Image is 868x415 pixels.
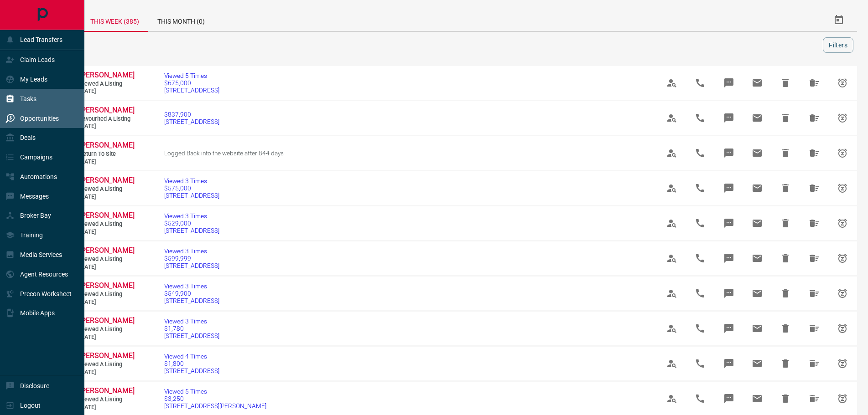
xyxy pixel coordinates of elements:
span: [DATE] [79,87,134,95]
span: Message [718,72,740,94]
span: [DATE] [79,333,134,341]
span: [STREET_ADDRESS] [164,227,219,234]
span: $1,800 [164,360,219,367]
span: Hide [774,212,796,234]
span: Message [718,388,740,410]
span: Email [746,247,768,269]
span: Viewed a Listing [79,361,134,369]
span: [PERSON_NAME] [79,176,135,184]
a: [PERSON_NAME] [79,71,134,80]
span: Snooze [832,247,853,269]
span: Viewed 5 Times [164,72,219,79]
span: [STREET_ADDRESS] [164,367,219,374]
span: $675,000 [164,79,219,87]
a: [PERSON_NAME] [79,211,134,220]
span: Viewed 5 Times [164,388,266,395]
span: [PERSON_NAME] [79,281,135,290]
span: [PERSON_NAME] [79,141,135,149]
span: [PERSON_NAME] [79,316,135,325]
span: Hide All from Sepideh Rezvani [803,107,825,129]
span: Viewed a Listing [79,326,134,333]
a: Viewed 3 Times$599,999[STREET_ADDRESS] [164,247,219,269]
span: $529,000 [164,220,219,227]
a: Viewed 3 Times$1,780[STREET_ADDRESS] [164,318,219,339]
button: Filters [823,37,853,53]
span: Snooze [832,177,853,199]
span: Message [718,247,740,269]
a: Viewed 3 Times$575,000[STREET_ADDRESS] [164,177,219,199]
a: [PERSON_NAME] [79,176,134,185]
span: Hide [774,247,796,269]
span: Email [746,177,768,199]
span: Call [689,247,711,269]
span: Viewed a Listing [79,256,134,263]
a: Viewed 5 Times$675,000[STREET_ADDRESS] [164,72,219,94]
span: [PERSON_NAME] [79,351,135,360]
a: [PERSON_NAME] [79,246,134,256]
a: $837,900[STREET_ADDRESS] [164,111,219,125]
span: View Profile [661,247,683,269]
span: [PERSON_NAME] [79,386,135,395]
span: [STREET_ADDRESS] [164,87,219,94]
span: Hide All from Krima Rohela [803,142,825,164]
span: Message [718,318,740,339]
span: Viewed 3 Times [164,282,219,290]
span: Email [746,388,768,410]
span: View Profile [661,388,683,410]
span: [DATE] [79,298,134,306]
span: Return to Site [79,150,134,158]
span: Hide All from Sharmila Prabu [803,388,825,410]
span: Message [718,177,740,199]
span: [PERSON_NAME] [79,246,135,255]
span: Viewed a Listing [79,396,134,404]
span: View Profile [661,282,683,304]
span: Call [689,318,711,339]
span: Hide [774,282,796,304]
span: View Profile [661,107,683,129]
div: This Month (0) [148,9,214,31]
span: Snooze [832,212,853,234]
span: [DATE] [79,228,134,236]
a: [PERSON_NAME] [79,316,134,326]
span: Hide All from Sepideh Rezvani [803,72,825,94]
span: Hide [774,72,796,94]
span: Viewed a Listing [79,80,134,88]
span: Viewed 3 Times [164,177,219,184]
span: [DATE] [79,263,134,271]
span: Message [718,107,740,129]
span: Viewed 3 Times [164,247,219,255]
span: Hide [774,388,796,410]
span: [DATE] [79,123,134,130]
span: Email [746,353,768,374]
span: [DATE] [79,404,134,411]
span: Snooze [832,107,853,129]
span: Hide All from Earle Perkins [803,177,825,199]
span: Snooze [832,388,853,410]
span: Viewed a Listing [79,291,134,298]
span: Hide [774,107,796,129]
span: [STREET_ADDRESS][PERSON_NAME] [164,402,266,410]
span: [DATE] [79,193,134,201]
span: [DATE] [79,158,134,166]
span: [STREET_ADDRESS] [164,118,219,125]
span: Hide All from Vahed Barzegari [803,318,825,339]
span: Call [689,353,711,374]
span: View Profile [661,177,683,199]
span: Hide All from Zainab Weera [803,282,825,304]
span: [STREET_ADDRESS] [164,332,219,339]
a: Viewed 3 Times$529,000[STREET_ADDRESS] [164,212,219,234]
span: Snooze [832,72,853,94]
span: Viewed 3 Times [164,212,219,220]
span: View Profile [661,212,683,234]
span: View Profile [661,142,683,164]
span: Email [746,107,768,129]
a: Viewed 5 Times$3,250[STREET_ADDRESS][PERSON_NAME] [164,388,266,410]
button: Select Date Range [828,9,850,31]
span: Hide [774,318,796,339]
span: View Profile [661,72,683,94]
span: Email [746,142,768,164]
span: Message [718,212,740,234]
span: Viewed 3 Times [164,318,219,325]
span: Email [746,318,768,339]
span: Message [718,282,740,304]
